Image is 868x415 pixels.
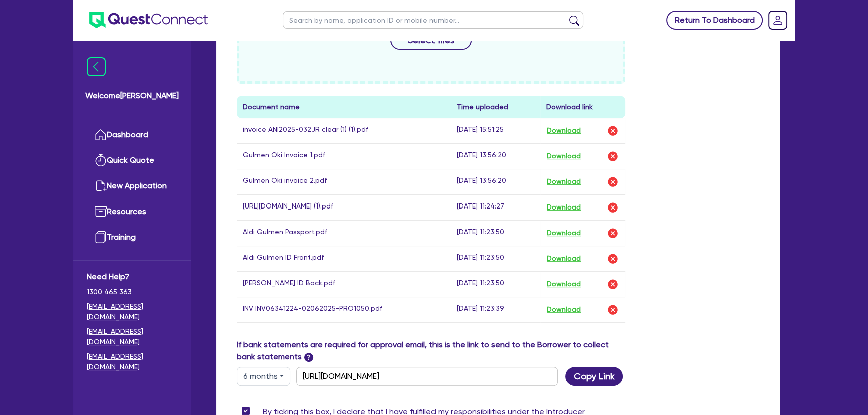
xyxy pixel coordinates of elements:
a: [EMAIL_ADDRESS][DOMAIN_NAME] [87,301,177,322]
button: Download [546,201,581,214]
button: Dropdown toggle [237,367,290,386]
input: Search by name, application ID or mobile number... [283,11,583,29]
img: delete-icon [607,176,619,188]
td: INV INV06341224-02062025-PRO1050.pdf [237,297,451,322]
label: If bank statements are required for approval email, this is the link to send to the Borrower to c... [237,339,625,363]
td: [DATE] 11:23:50 [451,220,540,246]
img: quick-quote [95,154,107,166]
td: [DATE] 15:51:25 [451,118,540,144]
img: delete-icon [607,253,619,265]
span: ? [304,353,313,362]
span: 1300 465 363 [87,287,177,297]
button: Copy Link [565,367,623,386]
td: [PERSON_NAME] ID Back.pdf [237,271,451,297]
th: Download link [540,96,625,118]
td: [URL][DOMAIN_NAME] (1).pdf [237,194,451,220]
button: Download [546,252,581,265]
td: invoice ANI2025-032JR clear (1) (1).pdf [237,118,451,144]
span: Welcome [PERSON_NAME] [85,90,179,102]
button: Download [546,124,581,137]
img: new-application [95,180,107,192]
th: Time uploaded [451,96,540,118]
td: Gulmen Oki invoice 2.pdf [237,169,451,194]
button: Download [546,278,581,291]
td: Aldi Gulmen ID Front.pdf [237,246,451,271]
img: resources [95,205,107,218]
img: quest-connect-logo-blue [89,12,208,28]
img: training [95,231,107,243]
img: delete-icon [607,201,619,214]
a: Return To Dashboard [666,11,763,30]
a: Training [87,225,177,250]
span: Need Help? [87,271,177,283]
button: Download [546,227,581,240]
img: icon-menu-close [87,57,106,76]
a: Dashboard [87,122,177,148]
a: Quick Quote [87,148,177,173]
a: Resources [87,199,177,225]
img: delete-icon [607,125,619,137]
td: [DATE] 11:24:27 [451,194,540,220]
img: delete-icon [607,150,619,162]
img: delete-icon [607,227,619,239]
img: delete-icon [607,278,619,290]
td: [DATE] 13:56:20 [451,143,540,169]
img: delete-icon [607,304,619,316]
button: Download [546,150,581,163]
td: Gulmen Oki Invoice 1.pdf [237,143,451,169]
td: [DATE] 11:23:50 [451,246,540,271]
td: [DATE] 11:23:50 [451,271,540,297]
button: Download [546,303,581,316]
td: Aldi Gulmen Passport.pdf [237,220,451,246]
a: New Application [87,173,177,199]
th: Document name [237,96,451,118]
a: Dropdown toggle [765,7,791,33]
td: [DATE] 11:23:39 [451,297,540,322]
td: [DATE] 13:56:20 [451,169,540,194]
a: [EMAIL_ADDRESS][DOMAIN_NAME] [87,351,177,372]
button: Download [546,175,581,188]
a: [EMAIL_ADDRESS][DOMAIN_NAME] [87,326,177,347]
